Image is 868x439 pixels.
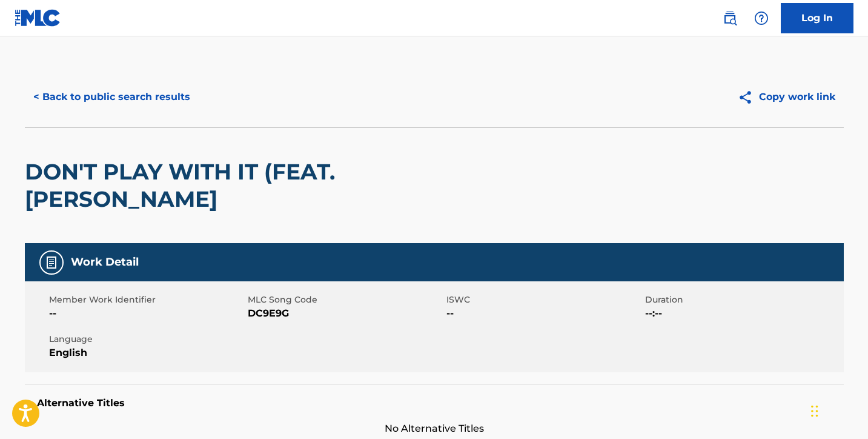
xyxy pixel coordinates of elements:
[248,293,443,306] span: MLC Song Code
[44,255,59,270] img: Work Detail
[49,333,245,346] span: Language
[446,293,642,306] span: ISWC
[718,6,742,30] a: Public Search
[49,346,245,360] span: English
[49,293,245,306] span: Member Work Identifier
[15,9,61,27] img: MLC Logo
[37,397,832,409] h5: Alternative Titles
[446,306,642,321] span: --
[49,306,245,321] span: --
[645,306,841,321] span: --:--
[25,421,844,436] span: No Alternative Titles
[738,90,759,105] img: Copy work link
[25,158,516,213] h2: DON'T PLAY WITH IT (FEAT. [PERSON_NAME]
[811,393,818,429] div: Drag
[749,6,774,30] div: Help
[807,381,868,439] iframe: Chat Widget
[754,11,769,25] img: help
[723,11,737,25] img: search
[248,306,443,321] span: DC9E9G
[781,3,853,33] a: Log In
[71,255,139,269] h5: Work Detail
[729,82,844,112] button: Copy work link
[25,82,199,112] button: < Back to public search results
[645,293,841,306] span: Duration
